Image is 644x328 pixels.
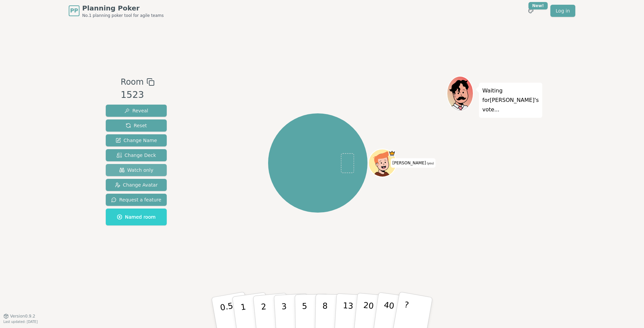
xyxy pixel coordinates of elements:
span: (you) [426,162,434,165]
div: New! [528,2,548,9]
button: Change Avatar [106,179,167,191]
a: Log in [550,5,575,17]
span: PP [70,7,78,15]
a: PPPlanning PokerNo.1 planning poker tool for agile teams [69,3,164,18]
button: Watch only [106,164,167,176]
span: Version 0.9.2 [10,313,35,319]
div: 1523 [121,88,154,102]
button: New! [525,5,537,17]
button: Reveal [106,105,167,117]
button: Named room [106,209,167,225]
button: Change Name [106,134,167,146]
span: Change Avatar [115,182,158,188]
button: Reset [106,119,167,132]
button: Version0.9.2 [3,313,35,319]
span: Named room [117,214,156,220]
p: Waiting for [PERSON_NAME] 's vote... [482,86,539,114]
span: Watch only [119,167,154,173]
button: Request a feature [106,194,167,206]
span: Reset [126,122,147,129]
span: Last updated: [DATE] [3,320,38,324]
span: Reveal [124,107,148,114]
span: Todd is the host [389,150,396,157]
span: Change Name [116,137,157,144]
span: Change Deck [117,152,156,159]
span: Room [121,76,143,88]
span: Click to change your name [391,158,436,168]
span: Planning Poker [82,3,164,13]
span: No.1 planning poker tool for agile teams [82,13,164,18]
button: Click to change your avatar [369,150,396,176]
button: Change Deck [106,149,167,161]
span: Request a feature [111,196,161,203]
